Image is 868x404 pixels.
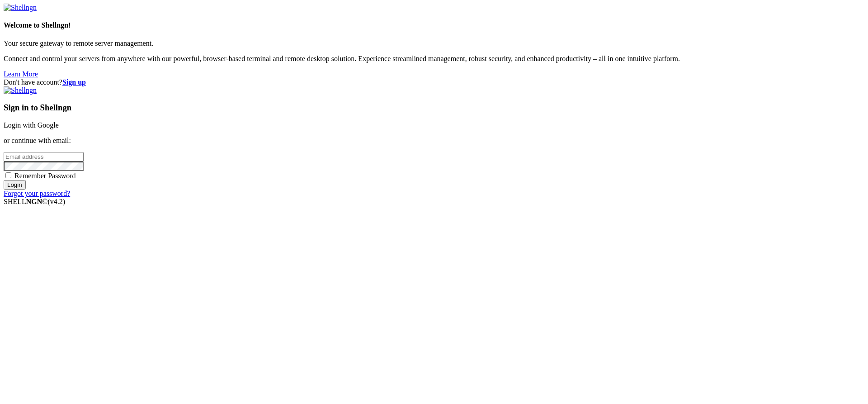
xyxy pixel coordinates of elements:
input: Remember Password [5,172,11,178]
a: Forgot your password? [4,190,70,197]
span: Remember Password [14,172,76,180]
img: Shellngn [4,4,37,12]
h3: Sign in to Shellngn [4,103,864,113]
span: SHELL © [4,198,65,205]
b: NGN [26,198,42,205]
a: Sign up [62,78,86,86]
p: Connect and control your servers from anywhere with our powerful, browser-based terminal and remo... [4,55,864,63]
div: Don't have account? [4,78,864,86]
input: Login [4,180,26,190]
p: Your secure gateway to remote server management. [4,39,864,48]
input: Email address [4,152,84,162]
img: Shellngn [4,86,37,95]
span: 4.2.0 [48,198,66,205]
p: or continue with email: [4,137,864,145]
a: Login with Google [4,121,59,129]
h4: Welcome to Shellngn! [4,21,864,29]
a: Learn More [4,70,38,78]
